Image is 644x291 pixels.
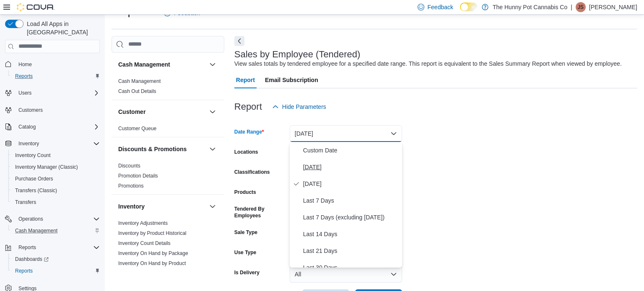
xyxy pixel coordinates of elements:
span: Transfers [12,197,100,207]
span: Purchase Orders [12,174,100,184]
span: Home [15,59,100,70]
a: Inventory On Hand by Package [118,250,188,256]
button: Reports [15,242,39,252]
a: Inventory Count [12,150,54,160]
button: Inventory [208,201,218,211]
button: Reports [2,242,103,253]
button: Catalog [15,122,39,132]
button: All [290,266,402,283]
span: Reports [18,244,36,251]
span: Hide Parameters [282,103,326,111]
span: Reports [15,73,33,80]
span: Promotion Details [118,173,158,179]
span: Load All Apps in [GEOGRAPHIC_DATA] [23,20,100,36]
span: Reports [15,242,100,252]
span: Inventory [15,139,100,149]
button: [DATE] [290,125,402,142]
p: The Hunny Pot Cannabis Co [493,2,567,12]
span: Feedback [428,3,453,11]
span: Catalog [15,122,100,132]
span: [DATE] [303,179,399,189]
span: Transfers (Classic) [12,185,100,196]
button: Hide Parameters [269,98,330,115]
span: Users [15,88,100,98]
a: Inventory Manager (Classic) [12,162,81,172]
label: Products [234,189,256,196]
span: Customers [15,105,100,115]
button: Users [2,87,103,99]
span: JS [578,2,584,12]
div: Jessica Steinmetz [576,2,586,12]
label: Tendered By Employees [234,206,286,219]
button: Transfers (Classic) [8,185,103,196]
p: [PERSON_NAME] [589,2,637,12]
span: Custom Date [303,145,399,155]
span: Inventory Count Details [118,240,171,247]
label: Classifications [234,169,270,175]
label: Sale Type [234,229,257,236]
button: Reports [8,70,103,82]
label: Use Type [234,249,256,256]
span: Inventory Manager (Classic) [12,162,100,172]
span: Operations [18,216,43,222]
span: Reports [12,71,100,81]
h3: Customer [118,108,145,116]
button: Customer [208,107,218,117]
a: Customer Queue [118,126,156,131]
button: Next [234,36,244,46]
span: Reports [12,266,100,276]
button: Transfers [8,196,103,208]
button: Inventory [15,139,42,149]
span: Inventory Adjustments [118,220,168,227]
span: Report [236,72,255,88]
span: Transfers (Classic) [15,187,57,194]
a: Promotions [118,183,144,189]
button: Cash Management [208,59,218,70]
input: Dark Mode [460,3,478,11]
button: Inventory Manager (Classic) [8,161,103,173]
span: Catalog [18,124,36,130]
button: Users [15,88,35,98]
button: Purchase Orders [8,173,103,185]
button: Cash Management [118,60,206,69]
button: Discounts & Promotions [118,145,206,153]
button: Operations [2,213,103,225]
a: Inventory Count Details [118,240,171,246]
div: View sales totals by tendered employee for a specified date range. This report is equivalent to t... [234,59,622,68]
p: | [571,2,572,12]
span: Cash Management [12,226,100,236]
a: Reports [12,71,36,81]
a: Cash Management [12,226,61,236]
a: Inventory by Product Historical [118,230,187,236]
span: Cash Out Details [118,88,156,95]
h3: Cash Management [118,60,170,69]
a: Transfers (Classic) [12,185,60,196]
span: Operations [15,214,100,224]
span: Last 7 Days (excluding [DATE]) [303,212,399,222]
button: Discounts & Promotions [208,144,218,154]
span: Cash Management [118,78,161,85]
h3: Inventory [118,202,145,211]
div: Discounts & Promotions [112,161,224,194]
a: Cash Management [118,78,161,84]
button: Catalog [2,121,103,133]
button: Inventory Count [8,149,103,161]
span: Discounts [118,162,140,169]
button: Inventory [118,202,206,211]
span: Dark Mode [460,11,460,12]
h3: Sales by Employee (Tendered) [234,49,361,59]
span: Inventory Transactions [118,270,169,277]
a: Dashboards [8,253,103,265]
a: Inventory Adjustments [118,220,168,226]
span: Inventory Count [15,152,51,159]
label: Date Range [234,129,264,135]
button: Customers [2,104,103,116]
div: Customer [112,124,224,137]
span: Inventory by Product Historical [118,230,187,237]
span: Purchase Orders [15,175,53,182]
div: Cash Management [112,76,224,100]
span: Dashboards [12,254,100,264]
span: Last 21 Days [303,246,399,256]
a: Purchase Orders [12,174,57,184]
label: Is Delivery [234,269,260,276]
